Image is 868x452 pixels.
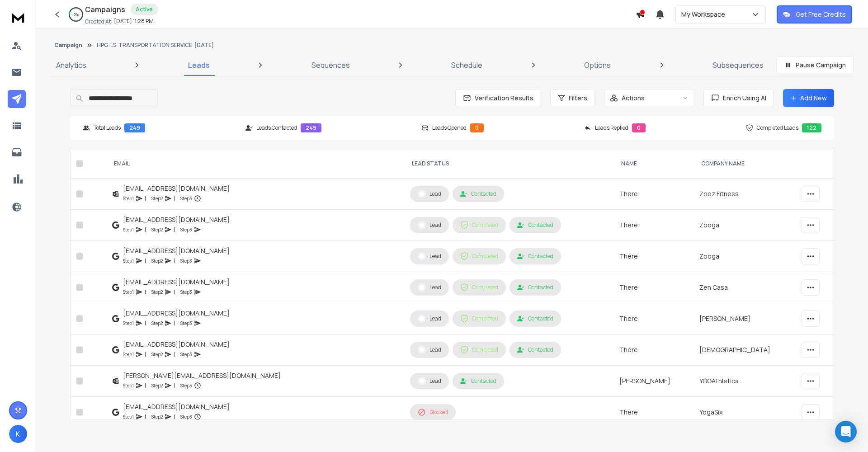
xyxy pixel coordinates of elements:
p: Step 3 [180,194,192,203]
div: Lead [418,315,441,323]
div: Lead [418,283,441,292]
div: Active [131,4,158,15]
p: Step 3 [180,256,192,265]
td: YogaSix [694,397,796,428]
div: 122 [802,123,821,132]
div: Contacted [460,190,496,198]
p: [DATE] 11:28 PM [114,18,154,25]
p: Step 2 [151,381,163,390]
p: 6 % [74,12,79,17]
p: Schedule [451,60,482,71]
button: Filters [550,89,595,107]
button: K [9,425,27,443]
p: Step 2 [151,194,163,203]
div: 249 [124,123,145,132]
button: Pause Campaign [776,56,854,74]
td: Zen Casa [694,272,796,303]
div: [EMAIL_ADDRESS][DOMAIN_NAME] [123,184,230,193]
td: There [614,179,694,210]
p: | [174,319,175,328]
p: Step 2 [151,225,163,234]
p: My Workspace [681,10,729,19]
p: Step 1 [123,350,134,359]
a: Leads [183,54,215,76]
div: Completed [460,283,498,292]
p: | [174,287,175,297]
p: Step 3 [180,319,192,328]
p: Subsequences [712,60,764,71]
div: [EMAIL_ADDRESS][DOMAIN_NAME] [123,309,230,318]
a: Analytics [51,54,92,76]
a: Sequences [306,54,355,76]
p: | [174,194,175,203]
div: [EMAIL_ADDRESS][DOMAIN_NAME] [123,215,230,224]
div: Contacted [517,284,553,291]
p: Leads [188,60,210,71]
p: | [174,256,175,265]
p: Step 1 [123,194,134,203]
button: Get Free Credits [777,5,852,24]
td: There [614,210,694,241]
div: Contacted [517,221,553,229]
p: Analytics [56,60,86,71]
p: Step 2 [151,319,163,328]
button: Add New [783,89,834,107]
button: Campaign [54,42,82,49]
p: Completed Leads [757,124,798,132]
div: [PERSON_NAME][EMAIL_ADDRESS][DOMAIN_NAME] [123,371,281,380]
button: Enrich Using AI [703,89,774,107]
p: Options [584,60,611,71]
p: Leads Contacted [256,124,297,132]
td: YOGAthletica [694,366,796,397]
div: Completed [460,221,498,229]
span: Filters [569,94,587,103]
a: Schedule [446,54,488,76]
p: Step 3 [180,225,192,234]
p: | [145,412,146,421]
p: | [145,381,146,390]
img: logo [9,9,27,26]
th: EMAIL [107,149,405,179]
p: Created At: [85,18,112,25]
td: Zooga [694,210,796,241]
p: | [145,256,146,265]
p: Step 1 [123,287,134,297]
div: Completed [460,346,498,354]
div: 249 [301,123,321,132]
p: Step 1 [123,225,134,234]
p: Step 3 [180,381,192,390]
p: Actions [622,94,645,103]
div: 0 [632,123,646,132]
span: Enrich Using AI [719,94,766,103]
div: Lead [418,252,441,260]
td: There [614,241,694,272]
p: | [145,319,146,328]
th: NAME [614,149,694,179]
div: [EMAIL_ADDRESS][DOMAIN_NAME] [123,246,230,255]
p: Step 3 [180,412,192,421]
p: | [145,350,146,359]
p: Step 1 [123,256,134,265]
td: There [614,272,694,303]
div: [EMAIL_ADDRESS][DOMAIN_NAME] [123,402,230,411]
p: Step 2 [151,412,163,421]
p: Step 2 [151,350,163,359]
div: [EMAIL_ADDRESS][DOMAIN_NAME] [123,278,230,287]
span: Verification Results [471,94,533,103]
div: Blocked [418,408,448,416]
p: Total Leads [94,124,121,132]
p: HPG-LS-TRANSPORTATION SERVICE-[DATE] [97,42,214,49]
div: Lead [418,346,441,354]
p: | [174,381,175,390]
td: [PERSON_NAME] [614,366,694,397]
p: Step 2 [151,256,163,265]
div: Completed [460,252,498,260]
div: 0 [470,123,484,132]
p: | [174,412,175,421]
td: [PERSON_NAME] [694,303,796,334]
td: There [614,303,694,334]
p: Step 1 [123,319,134,328]
td: [DEMOGRAPHIC_DATA] [694,334,796,366]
